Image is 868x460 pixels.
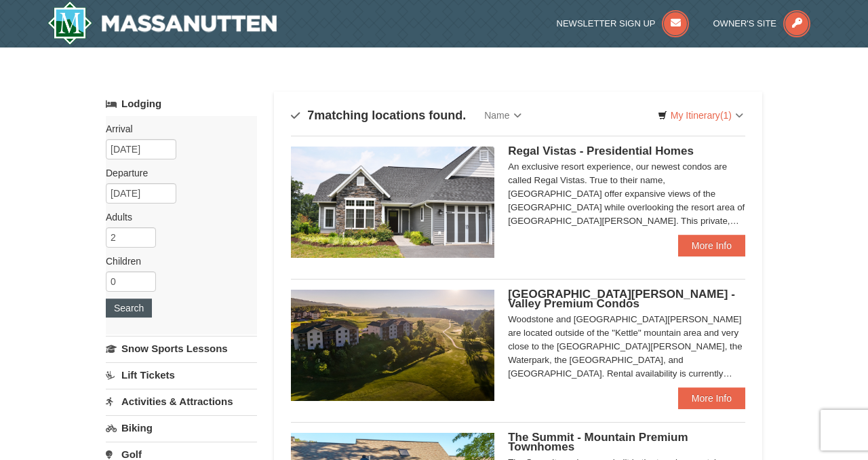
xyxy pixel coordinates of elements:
img: 19219041-4-ec11c166.jpg [291,290,494,401]
label: Children [106,254,247,268]
img: Massanutten Resort Logo [47,1,277,45]
label: Adults [106,210,247,224]
span: [GEOGRAPHIC_DATA][PERSON_NAME] - Valley Premium Condos [508,288,735,310]
a: More Info [678,235,745,256]
div: Woodstone and [GEOGRAPHIC_DATA][PERSON_NAME] are located outside of the "Kettle" mountain area an... [508,313,745,381]
a: Massanutten Resort [47,1,277,45]
a: Lift Tickets [106,362,257,387]
a: Owner's Site [713,18,811,28]
span: Newsletter Sign Up [557,18,656,28]
a: Biking [106,415,257,440]
a: My Itinerary(1) [649,105,752,126]
img: 19218991-1-902409a9.jpg [291,147,494,258]
span: The Summit - Mountain Premium Townhomes [508,431,688,453]
a: More Info [678,387,745,409]
div: An exclusive resort experience, our newest condos are called Regal Vistas. True to their name, [G... [508,160,745,228]
span: 7 [307,109,314,122]
button: Search [106,299,152,318]
h4: matching locations found. [291,109,466,122]
a: Activities & Attractions [106,389,257,414]
span: Regal Vistas - Presidential Homes [508,145,694,157]
a: Lodging [106,92,257,116]
a: Snow Sports Lessons [106,336,257,361]
span: (1) [720,110,732,121]
span: Owner's Site [713,18,777,28]
label: Departure [106,166,247,180]
label: Arrival [106,122,247,136]
a: Name [474,102,531,129]
a: Newsletter Sign Up [557,18,690,28]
